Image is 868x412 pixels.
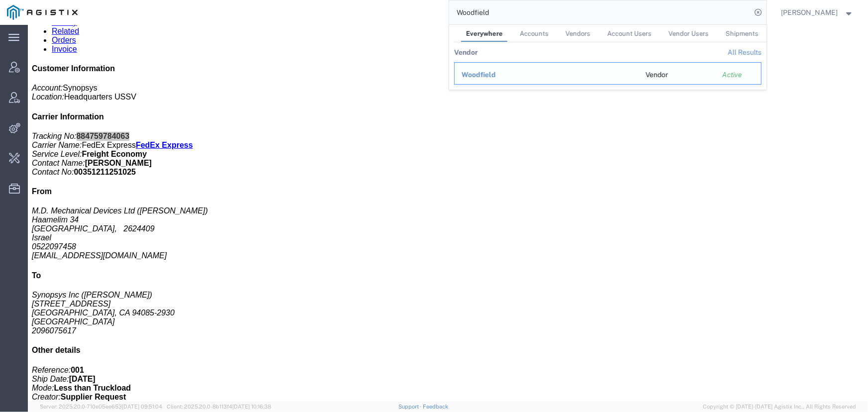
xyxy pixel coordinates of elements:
table: Search Results [454,42,767,90]
span: Shipments [726,30,759,37]
span: Accounts [520,30,549,37]
td: Vendor [638,62,715,85]
th: Vendor [454,42,478,62]
span: Server: 2025.20.0-710e05ee653 [40,404,162,410]
div: Woodfield [462,70,632,80]
span: Client: 2025.20.0-8b113f4 [167,404,271,410]
div: Active [722,70,754,80]
input: Search for shipment number, reference number [449,0,752,24]
span: Account Users [607,30,652,37]
span: Carrie Virgilio [781,7,838,18]
span: Vendor Users [669,30,709,37]
span: Everywhere [466,30,503,37]
img: logo [7,5,78,20]
button: [PERSON_NAME] [781,6,855,18]
span: Copyright © [DATE]-[DATE] Agistix Inc., All Rights Reserved [703,403,856,411]
a: View all vendors found by criterion [728,48,762,56]
a: Feedback [423,404,448,410]
span: Woodfield [462,71,496,79]
span: [DATE] 09:51:04 [122,404,162,410]
span: [DATE] 10:16:38 [232,404,271,410]
span: Vendors [566,30,590,37]
a: Support [398,404,423,410]
iframe: FS Legacy Container [28,25,868,402]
